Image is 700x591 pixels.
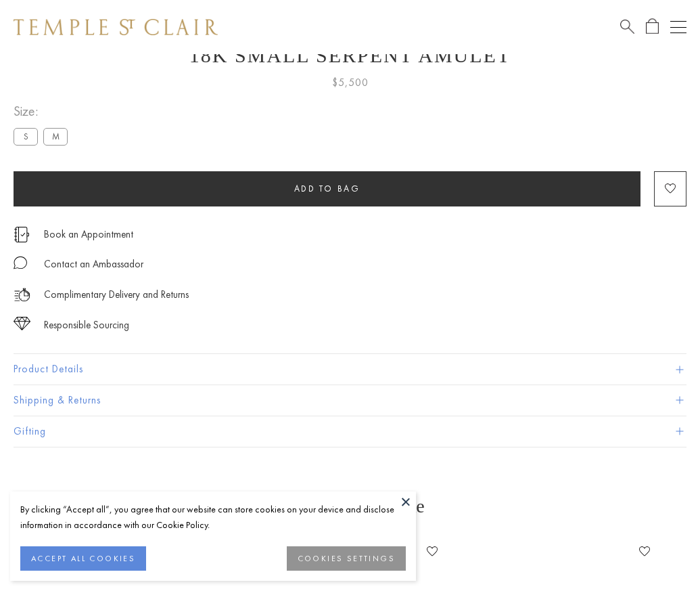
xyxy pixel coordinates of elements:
[14,128,38,145] label: S
[14,19,218,35] img: Temple St. Clair
[44,256,143,273] div: Contact an Ambassador
[14,227,30,242] img: icon_appointment.svg
[20,502,406,533] div: By clicking “Accept all”, you agree that our website can store cookies on your device and disclos...
[14,286,30,303] img: icon_delivery.svg
[14,317,30,330] img: icon_sourcing.svg
[14,385,686,416] button: Shipping & Returns
[14,256,27,269] img: MessageIcon-01_2.svg
[332,74,369,91] span: $5,500
[14,171,640,206] button: Add to bag
[14,416,686,447] button: Gifting
[294,183,360,194] span: Add to bag
[620,18,634,35] a: Search
[14,44,686,67] h1: 18K Small Serpent Amulet
[14,100,73,123] span: Size:
[646,18,659,35] a: Open Shopping Bag
[287,546,406,571] button: COOKIES SETTINGS
[44,286,189,303] p: Complimentary Delivery and Returns
[20,546,146,571] button: ACCEPT ALL COOKIES
[14,354,686,385] button: Product Details
[43,128,68,145] label: M
[670,19,686,35] button: Open navigation
[44,317,129,334] div: Responsible Sourcing
[44,227,133,242] a: Book an Appointment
